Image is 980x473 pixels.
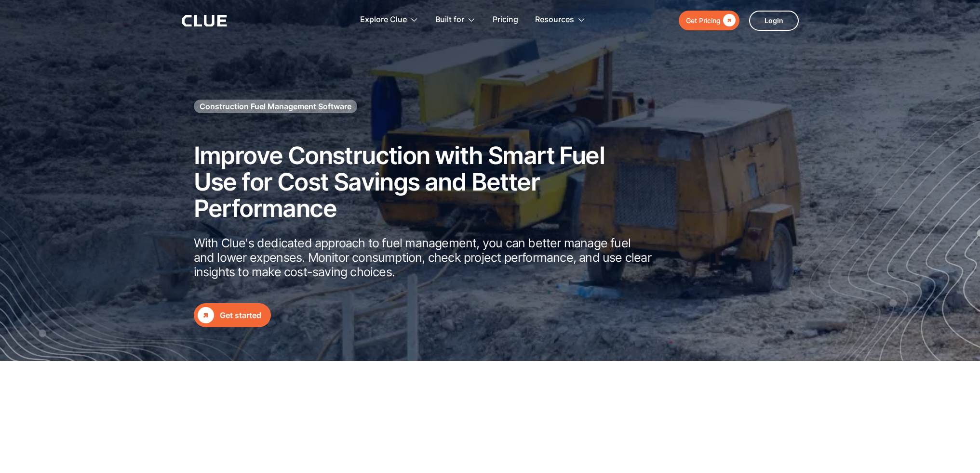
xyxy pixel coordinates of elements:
p: With Clue's dedicated approach to fuel management, you can better manage fuel and lower expenses.... [194,236,652,279]
a: Get Pricing [679,11,739,30]
div: Explore Clue [360,5,407,35]
div: Resources [535,5,574,35]
div:  [198,307,214,323]
div: Get started [220,309,261,321]
div: Built for [435,5,464,35]
h2: Improve Construction with Smart Fuel Use for Cost Savings and Better Performance [194,142,652,222]
a: Get started [194,303,271,327]
img: Construction fleet management software [767,76,980,361]
a: Pricing [493,5,518,35]
a: Login [749,11,799,31]
h1: Construction Fuel Management Software [200,101,351,112]
div: Get Pricing [686,14,721,26]
div:  [721,14,736,26]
